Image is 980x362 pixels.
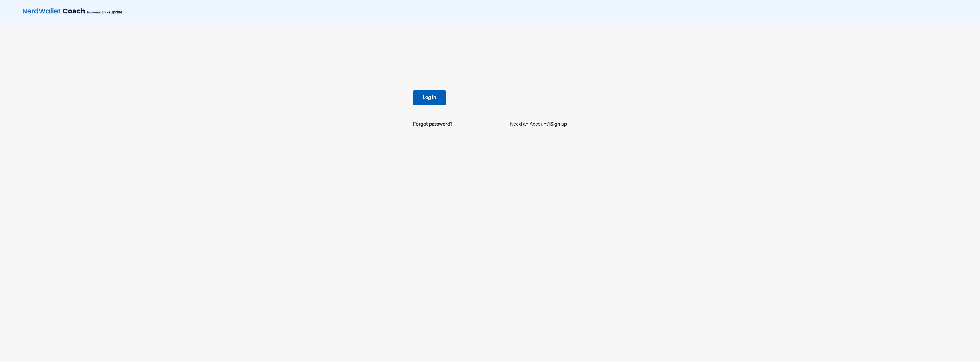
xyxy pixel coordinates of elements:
[413,121,452,128] a: Forgot password?
[550,121,567,128] a: Sign up
[510,121,567,128] p: Need an Account?
[413,90,446,105] button: Log in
